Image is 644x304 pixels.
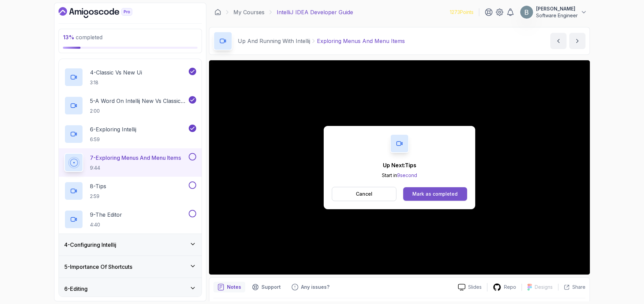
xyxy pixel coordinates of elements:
[214,9,221,16] a: Dashboard
[64,241,116,249] h3: 4 - Configuring Intellij
[59,234,202,256] button: 4-Configuring Intellij
[64,125,196,144] button: 6-Exploring Intellij6:59
[90,182,106,190] p: 8 - Tips
[64,68,196,87] button: 4-Classic Vs New Ui3:18
[90,79,142,86] p: 3:18
[90,165,181,171] p: 9:44
[550,33,567,49] button: previous content
[227,284,241,290] p: Notes
[520,6,533,19] img: user profile image
[90,125,136,133] p: 6 - Exploring Intellij
[487,283,522,291] a: Repo
[412,191,458,197] div: Mark as completed
[233,8,264,16] a: My Courses
[59,256,202,278] button: 5-Importance Of Shortcuts
[63,34,74,41] span: 13 %
[59,278,202,300] button: 6-Editing
[59,7,148,18] a: Dashboard
[90,154,181,162] p: 7 - Exploring Menus And Menu Items
[536,12,578,19] p: Software Engineer
[397,172,417,178] span: 9 second
[317,37,405,45] p: Exploring Menus And Menu Items
[536,5,578,12] p: [PERSON_NAME]
[64,210,196,229] button: 9-The Editor4:40
[63,34,102,41] span: completed
[90,193,106,200] p: 2:59
[209,60,590,275] iframe: 5 - Exploring Menus and Menu Items
[403,187,467,201] button: Mark as completed
[277,8,353,16] p: IntelliJ IDEA Developer Guide
[504,284,516,290] p: Repo
[238,37,310,45] p: Up And Running With Intellij
[90,211,122,219] p: 9 - The Editor
[64,285,88,293] h3: 6 - Editing
[90,221,122,228] p: 4:40
[450,9,474,16] p: 1273 Points
[213,282,245,292] button: notes button
[569,33,585,49] button: next content
[572,284,585,290] p: Share
[64,96,196,115] button: 5-A Word On Intellij New Vs Classic Ui2:00
[90,108,187,114] p: 2:00
[332,187,396,201] button: Cancel
[301,284,329,290] p: Any issues?
[90,68,142,77] p: 4 - Classic Vs New Ui
[468,284,482,290] p: Slides
[64,181,196,200] button: 8-Tips2:59
[287,282,333,292] button: Feedback button
[356,191,372,197] p: Cancel
[64,153,196,172] button: 7-Exploring Menus And Menu Items9:44
[382,161,417,169] p: Up Next: Tips
[64,263,132,271] h3: 5 - Importance Of Shortcuts
[453,284,487,291] a: Slides
[382,172,417,179] p: Start in
[558,284,585,290] button: Share
[90,97,187,105] p: 5 - A Word On Intellij New Vs Classic Ui
[90,136,136,143] p: 6:59
[520,5,587,19] button: user profile image[PERSON_NAME]Software Engineer
[248,282,285,292] button: Support button
[535,284,553,290] p: Designs
[261,284,281,290] p: Support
